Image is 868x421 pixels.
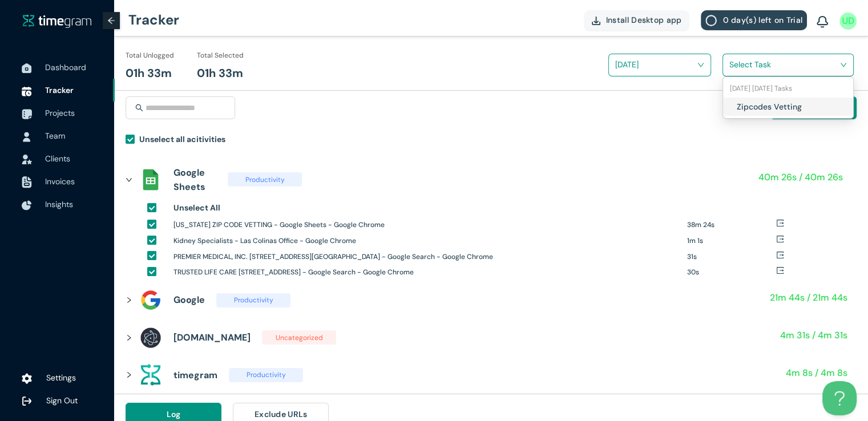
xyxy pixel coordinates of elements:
span: Install Desktop app [606,14,682,26]
img: timegram [23,14,91,28]
span: Dashboard [45,62,86,72]
button: 0 day(s) left on Trial [701,10,807,30]
h1: Total Unlogged [126,50,174,61]
img: TimeTrackerIcon [22,86,32,96]
h1: Tracker [128,3,179,37]
img: InvoiceIcon [22,176,32,188]
span: export [776,235,784,243]
span: 0 day(s) left on Trial [722,14,802,26]
span: Sign Out [46,395,78,406]
span: export [776,219,784,227]
h1: Total Selected [197,50,244,61]
img: assets%2Ficons%2Felectron-logo.png [139,326,162,349]
h1: Unselect All [173,201,220,214]
span: Log [167,408,181,420]
h1: TRUSTED LIFE CARE [STREET_ADDRESS] - Google Search - Google Chrome [173,267,679,278]
span: Exclude URLs [255,408,308,420]
h1: [DOMAIN_NAME] [173,330,251,345]
span: right [126,297,132,303]
span: search [135,104,143,112]
h1: 30s [687,267,776,278]
h1: PREMIER MEDICAL, INC. [STREET_ADDRESS][GEOGRAPHIC_DATA] - Google Search - Google Chrome [173,252,679,262]
h1: timegram [173,368,217,382]
img: logOut.ca60ddd252d7bab9102ea2608abe0238.svg [22,396,32,406]
span: Productivity [228,172,302,187]
img: UserIcon [22,132,32,142]
span: Tracker [45,85,74,95]
span: Invoices [45,176,75,187]
span: Insights [45,199,73,209]
h1: 01h 33m [126,64,172,82]
h1: 4m 31s / 4m 31s [780,328,847,342]
h1: 38m 24s [687,220,776,230]
span: Settings [46,373,76,383]
span: Team [45,131,65,141]
h1: 1m 1s [687,236,776,246]
h1: Google [173,293,205,307]
span: Uncategorized [262,330,336,345]
img: assets%2Ficons%2Ftg.png [139,363,162,386]
h1: Unselect all acitivities [139,133,225,145]
span: right [126,371,132,378]
h1: 21m 44s / 21m 44s [770,290,847,305]
img: InsightsIcon [22,200,32,211]
img: DashboardIcon [22,63,32,74]
h1: 01h 33m [197,64,243,82]
span: Productivity [216,293,290,307]
span: export [776,251,784,259]
h1: Google Sheets [173,165,216,194]
div: 1-09-2025 Monday Tasks [723,79,853,98]
span: arrow-left [107,17,115,25]
span: Productivity [229,368,303,382]
span: Clients [45,153,70,164]
img: BellIcon [817,16,828,29]
span: export [776,266,784,274]
iframe: Toggle Customer Support [822,381,857,415]
img: DownloadApp [592,17,600,25]
span: right [126,334,132,341]
button: Install Desktop app [584,10,690,30]
span: Projects [45,108,75,118]
img: ProjectIcon [22,109,32,119]
h1: 40m 26s / 40m 26s [758,170,843,184]
img: InvoiceIcon [22,155,32,164]
img: assets%2Ficons%2Fsheets_official.png [139,168,162,191]
img: UserIcon [839,13,857,30]
span: right [126,176,132,183]
img: settings.78e04af822cf15d41b38c81147b09f22.svg [22,373,32,384]
h1: [US_STATE] ZIP CODE VETTING - Google Sheets - Google Chrome [173,220,679,230]
img: assets%2Ficons%2Ficons8-google-240.png [139,289,162,311]
h1: 31s [687,252,776,262]
h1: 4m 8s / 4m 8s [786,366,847,380]
h1: Kidney Specialists - Las Colinas Office - Google Chrome [173,236,679,246]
